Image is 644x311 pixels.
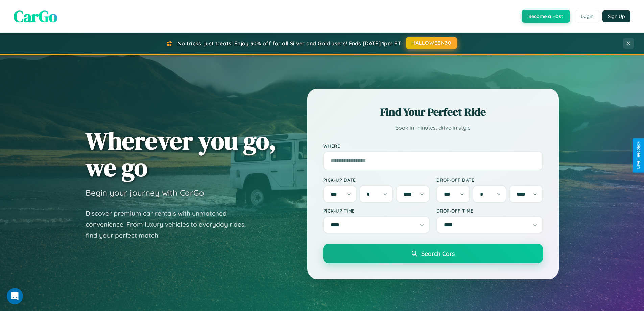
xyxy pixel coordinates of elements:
[86,208,255,241] p: Discover premium car rentals with unmatched convenience. From luxury vehicles to everyday rides, ...
[602,10,630,22] button: Sign Up
[421,250,455,257] span: Search Cars
[86,127,276,181] h1: Wherever you go, we go
[323,208,430,214] label: Pick-up Time
[323,105,543,119] h2: Find Your Perfect Ride
[323,123,543,133] p: Book in minutes, drive in style
[86,187,204,198] h3: Begin your journey with CarGo
[575,10,599,22] button: Login
[436,208,543,214] label: Drop-off Time
[7,288,23,304] iframe: Intercom live chat
[522,10,570,23] button: Become a Host
[323,177,430,183] label: Pick-up Date
[14,5,57,27] span: CarGo
[323,244,543,263] button: Search Cars
[636,142,641,169] div: Give Feedback
[177,40,402,47] span: No tricks, just treats! Enjoy 30% off for all Silver and Gold users! Ends [DATE] 1pm PT.
[323,143,543,149] label: Where
[436,177,543,183] label: Drop-off Date
[406,37,457,49] button: HALLOWEEN30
